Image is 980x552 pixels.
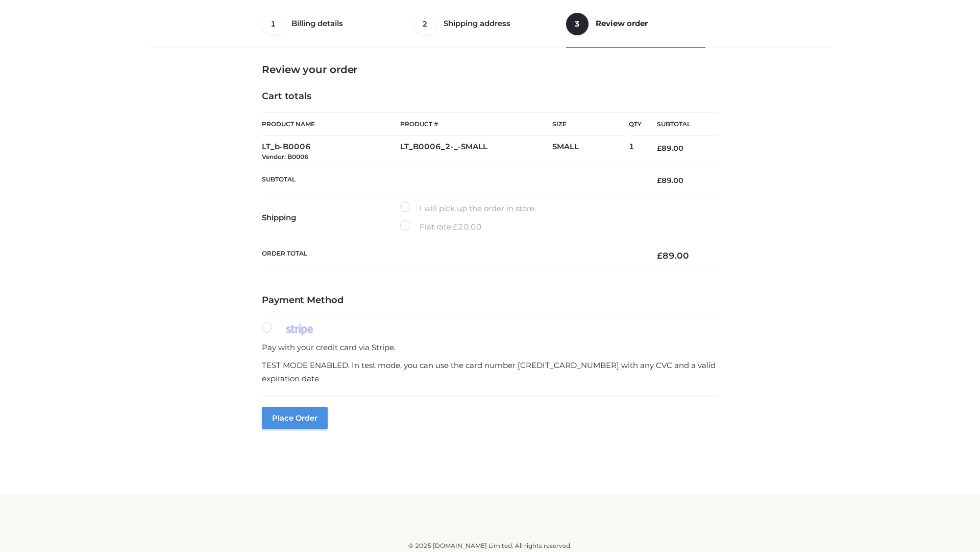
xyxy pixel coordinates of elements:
span: £ [657,250,663,261]
th: Shipping [262,193,400,242]
th: Product Name [262,112,400,136]
h4: Payment Method [262,295,718,306]
label: I will pick up the order in store. [400,202,536,215]
span: £ [657,176,661,185]
h4: Cart totals [262,91,718,102]
label: Flat rate: [400,220,482,234]
bdi: 89.00 [657,250,689,261]
th: Order Total [262,242,642,269]
td: LT_b-B0006 [262,136,400,168]
th: Product # [400,112,552,136]
bdi: 89.00 [657,176,683,185]
bdi: 89.00 [657,144,683,153]
th: Qty [629,112,642,136]
th: Subtotal [642,113,718,136]
div: © 2025 [DOMAIN_NAME] Limited. All rights reserved. [152,541,828,551]
p: Pay with your credit card via Stripe. [262,341,718,354]
h3: Review your order [262,63,718,76]
p: TEST MODE ENABLED. In test mode, you can use the card number [CREDIT_CARD_NUMBER] with any CVC an... [262,359,718,385]
span: £ [453,222,458,232]
button: Place order [262,407,328,429]
td: 1 [629,136,642,168]
td: SMALL [552,136,629,168]
small: Vendor: B0006 [262,153,308,160]
th: Subtotal [262,168,642,193]
th: Size [552,113,624,136]
span: £ [657,144,661,153]
td: LT_B0006_2-_-SMALL [400,136,552,168]
bdi: 20.00 [453,222,482,232]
